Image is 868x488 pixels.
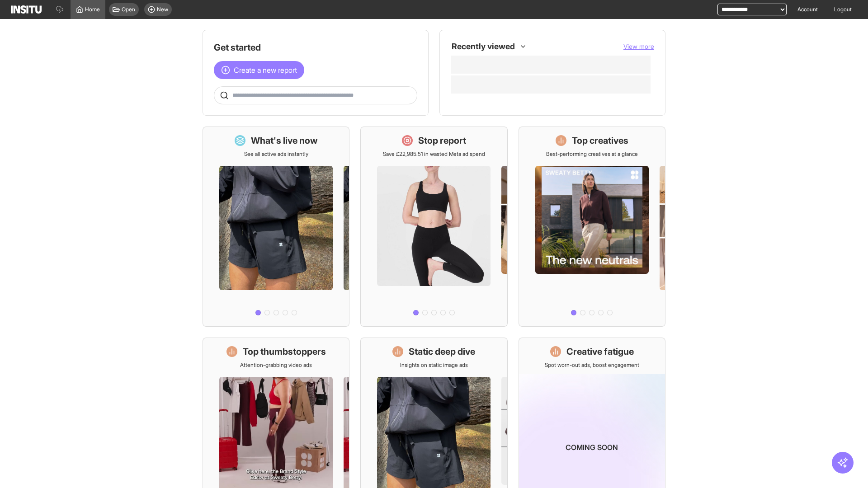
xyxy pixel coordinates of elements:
span: Open [122,6,135,13]
h1: Stop report [418,134,466,147]
button: View more [623,42,654,51]
a: What's live nowSee all active ads instantly [203,127,349,327]
h1: Top creatives [572,134,628,147]
span: Home [85,6,100,13]
p: Best-performing creatives at a glance [546,150,638,158]
h1: Top thumbstoppers [243,345,326,358]
img: Logo [11,5,42,14]
span: View more [623,42,654,50]
span: Create a new report [234,65,297,75]
h1: Static deep dive [409,345,475,358]
a: Top creativesBest-performing creatives at a glance [519,127,665,327]
span: New [157,6,168,13]
a: Stop reportSave £22,985.51 in wasted Meta ad spend [360,127,507,327]
p: See all active ads instantly [244,150,308,158]
p: Insights on static image ads [400,361,468,369]
p: Attention-grabbing video ads [240,361,312,369]
h1: Get started [214,41,417,54]
button: Create a new report [214,61,304,79]
h1: What's live now [251,134,318,147]
p: Save £22,985.51 in wasted Meta ad spend [383,150,485,158]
